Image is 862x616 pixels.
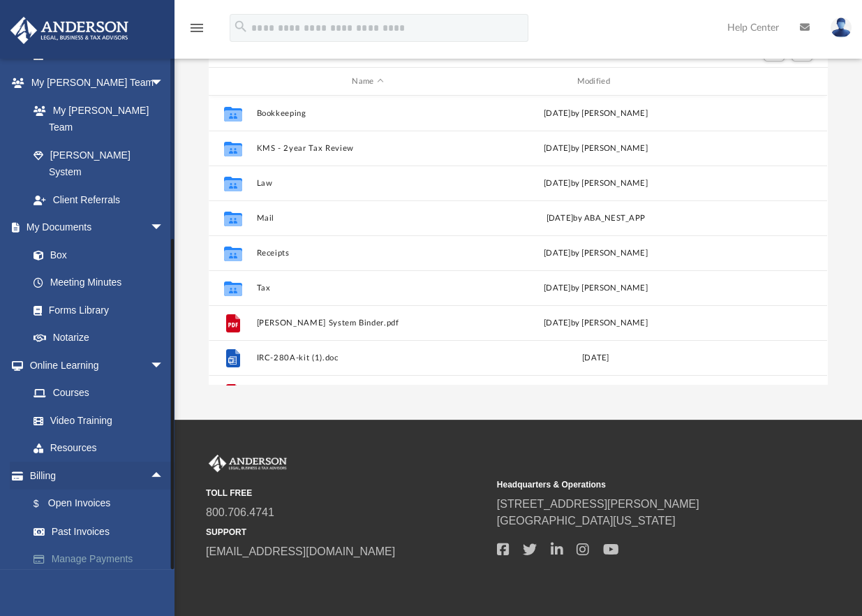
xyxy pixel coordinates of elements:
[150,69,178,98] span: arrow_drop_down
[256,75,479,88] div: Name
[257,284,479,293] button: Tax
[41,495,48,513] span: $
[485,142,707,155] div: [DATE] by [PERSON_NAME]
[257,353,479,362] button: IRC-280A-kit (1).doc
[20,545,185,573] a: Manage Payments
[20,406,171,434] a: Video Training
[485,352,707,365] div: [DATE]
[485,247,707,260] div: [DATE] by [PERSON_NAME]
[257,214,479,223] button: Mail
[20,434,178,462] a: Resources
[485,108,707,120] div: [DATE] by [PERSON_NAME]
[485,177,707,190] div: [DATE] by [PERSON_NAME]
[20,96,171,141] a: My [PERSON_NAME] Team
[233,19,248,34] i: search
[831,17,852,38] img: User Pic
[188,20,205,36] i: menu
[747,313,779,334] button: More options
[497,478,778,491] small: Headquarters & Operations
[497,498,699,510] a: [STREET_ADDRESS][PERSON_NAME]
[10,69,178,97] a: My [PERSON_NAME] Teamarrow_drop_down
[257,144,479,153] button: KMS - 2year Tax Review
[747,348,779,369] button: More options
[485,282,707,295] div: by [PERSON_NAME]
[209,96,827,386] div: grid
[257,179,479,188] button: Law
[150,214,178,242] span: arrow_drop_down
[206,506,274,518] a: 800.706.4741
[206,455,290,473] img: Anderson Advisors Platinum Portal
[484,75,707,88] div: Modified
[20,296,171,324] a: Forms Library
[206,545,395,557] a: [EMAIL_ADDRESS][DOMAIN_NAME]
[10,214,178,242] a: My Documentsarrow_drop_down
[20,324,178,352] a: Notarize
[713,75,811,88] div: id
[20,490,185,518] a: $Open Invoices
[188,27,205,36] a: menu
[6,17,133,44] img: Anderson Advisors Platinum Portal
[20,379,178,407] a: Courses
[10,351,178,379] a: Online Learningarrow_drop_down
[20,269,178,297] a: Meeting Minutes
[150,351,178,380] span: arrow_drop_down
[20,186,178,214] a: Client Referrals
[485,317,707,330] div: [DATE] by [PERSON_NAME]
[215,75,250,88] div: id
[20,518,185,545] a: Past Invoices
[206,526,487,538] small: SUPPORT
[497,515,676,527] a: [GEOGRAPHIC_DATA][US_STATE]
[257,249,479,258] button: Receipts
[257,109,479,118] button: Bookkeeping
[747,383,779,404] button: More options
[150,462,178,490] span: arrow_drop_up
[20,141,178,186] a: [PERSON_NAME] System
[544,284,571,292] span: [DATE]
[10,462,185,490] a: Billingarrow_drop_up
[20,241,171,269] a: Box
[206,487,487,499] small: TOLL FREE
[485,212,707,225] div: [DATE] by ABA_NEST_APP
[257,318,479,328] button: [PERSON_NAME] System Binder.pdf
